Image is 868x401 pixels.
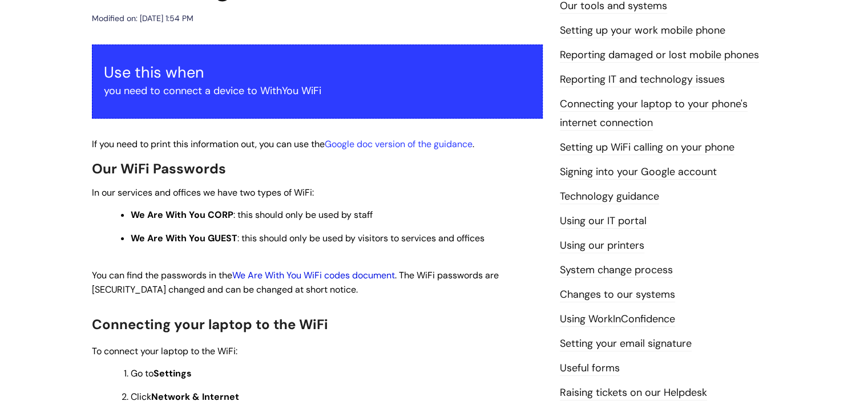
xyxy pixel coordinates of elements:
a: Using our IT portal [560,214,647,229]
span: Connecting your laptop to the WiFi [92,315,328,333]
strong: We Are With You GUEST [131,232,237,244]
strong: Settings [154,367,192,379]
a: Changes to our systems [560,287,675,302]
a: Useful forms [560,361,620,376]
a: Raising tickets on our Helpdesk [560,386,707,400]
a: System change process [560,263,673,278]
a: Setting your email signature [560,337,692,351]
a: Setting up your work mobile phone [560,23,725,38]
span: If you need to print this information out, you can use the . [92,138,474,150]
a: Setting up WiFi calling on your phone [560,140,734,155]
a: Google doc version of the guidance [325,138,473,150]
h3: Use this when [104,63,531,82]
a: We Are With You WiFi codes document [232,269,395,281]
span: Our WiFi Passwords [92,160,226,177]
span: To connect your laptop to the WiFi: [92,345,237,357]
a: Using WorkInConfidence [560,312,675,327]
p: you need to connect a device to WithYou WiFi [104,82,531,100]
a: Signing into your Google account [560,165,717,180]
a: Connecting your laptop to your phone's internet connection [560,97,748,130]
span: You can find the passwords in the . The WiFi passwords are [SECURITY_DATA] changed and can be cha... [92,269,499,295]
a: Reporting IT and technology issues [560,72,725,87]
span: In our services and offices we have two types of WiFi: [92,187,314,199]
a: Using our printers [560,238,644,253]
strong: We Are With You CORP [131,209,233,221]
span: Go to [131,367,192,379]
a: Reporting damaged or lost mobile phones [560,48,759,63]
span: : this should only be used by visitors to services and offices [131,232,485,244]
span: : this should only be used by staff [131,209,373,221]
div: Modified on: [DATE] 1:54 PM [92,11,193,26]
a: Technology guidance [560,189,659,204]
